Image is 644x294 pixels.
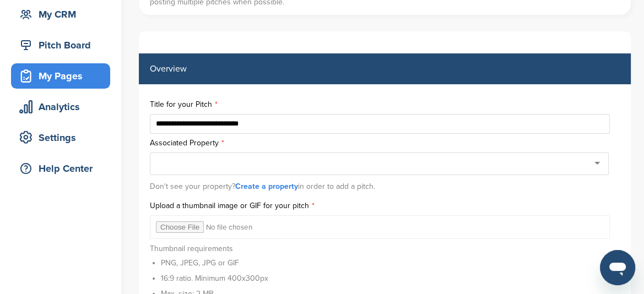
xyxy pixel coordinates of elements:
div: Analytics [17,97,110,117]
a: My Pages [11,63,110,89]
div: My Pages [17,66,110,86]
label: Overview [150,64,187,73]
a: Pitch Board [11,32,110,58]
div: Pitch Board [17,35,110,55]
a: Help Center [11,156,110,181]
a: Settings [11,125,110,150]
a: Create a property [235,182,298,191]
li: 16:9 ratio. Minimum 400x300px [161,273,268,284]
div: Settings [17,128,110,148]
a: My CRM [11,2,110,27]
div: My CRM [17,4,110,24]
div: Don't see your property? in order to add a pitch. [150,177,620,197]
label: Associated Property [150,139,620,147]
label: Upload a thumbnail image or GIF for your pitch [150,202,620,210]
li: PNG, JPEG, JPG or GIF [161,257,268,269]
a: Analytics [11,94,110,119]
iframe: Button to launch messaging window [600,250,635,285]
label: Title for your Pitch [150,101,620,108]
div: Help Center [17,159,110,178]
